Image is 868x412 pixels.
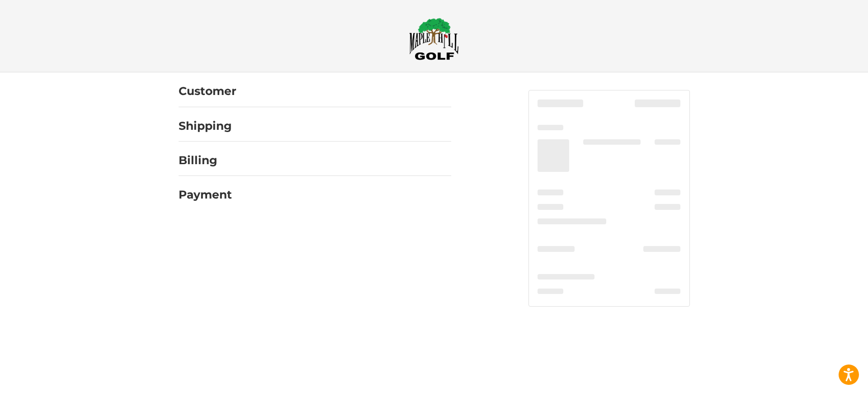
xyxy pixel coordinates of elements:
[179,119,232,133] h2: Shipping
[179,153,231,167] h2: Billing
[179,84,236,98] h2: Customer
[409,18,459,60] img: Maple Hill Golf
[9,373,108,403] iframe: Gorgias live chat messenger
[179,188,232,202] h2: Payment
